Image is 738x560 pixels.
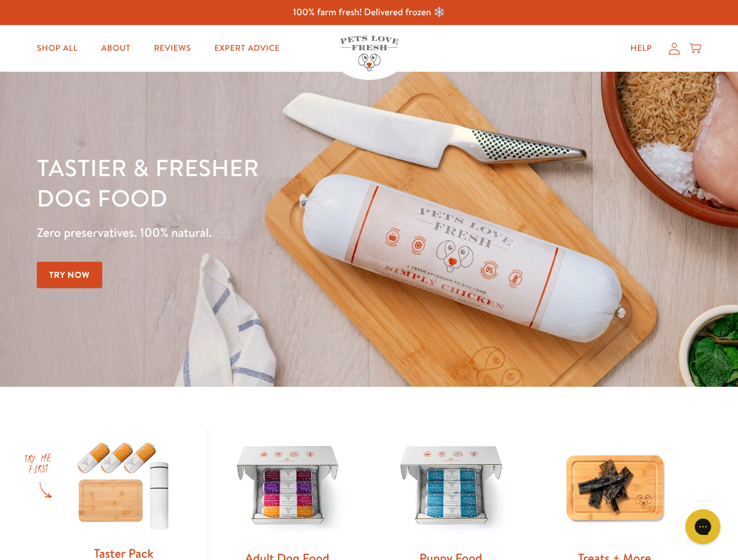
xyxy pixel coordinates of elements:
[340,36,399,71] img: Pets Love Fresh
[37,262,102,288] a: Try Now
[27,37,87,60] a: Shop All
[621,37,661,60] a: Help
[92,37,140,60] a: About
[37,152,480,213] h1: Tastier & fresher dog food
[680,505,726,548] iframe: Gorgias live chat messenger
[144,37,200,60] a: Reviews
[37,222,480,243] p: Zero preservatives. 100% natural.
[205,37,289,60] a: Expert Advice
